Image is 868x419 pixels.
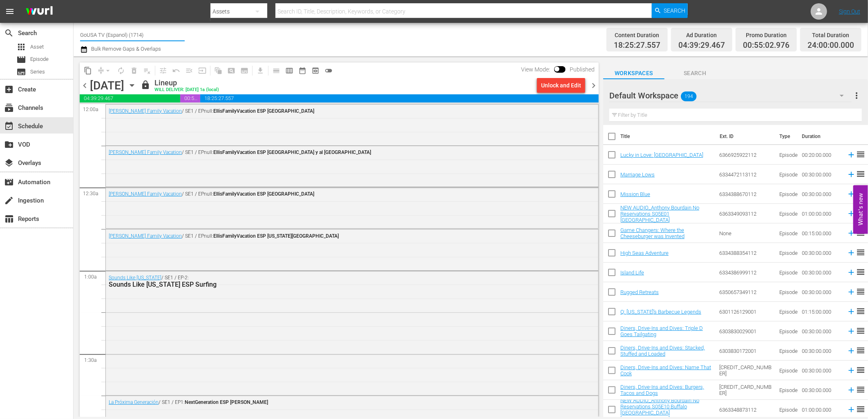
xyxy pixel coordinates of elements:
[4,85,14,94] span: Create
[620,325,703,337] a: Diners, Drive-Ins and Dives: Triple D Goes Tailgating
[852,86,862,105] button: more_vert
[716,165,776,184] td: 6334472113112
[799,380,843,400] td: 00:30:00.000
[856,345,866,355] span: reorder
[620,152,703,158] a: Lucky in Love: [GEOGRAPHIC_DATA]
[251,62,267,78] span: Download as CSV
[856,287,866,296] span: reorder
[799,302,843,321] td: 01:15:00.000
[847,170,856,179] svg: Add to Schedule
[170,64,183,77] span: Revert to Primary Episode
[847,327,856,336] svg: Add to Schedule
[620,364,711,377] a: Diners, Drive-Ins and Dives: Name That Cook
[716,145,776,165] td: 6366925922112
[200,94,599,103] span: 18:25:27.557
[80,94,180,103] span: 04:39:29.467
[847,189,856,198] svg: Add to Schedule
[609,84,852,107] div: Default Workspace
[109,191,550,197] div: / SE1 / EPnull:
[847,268,856,277] svg: Add to Schedule
[664,3,686,18] span: Search
[141,80,150,90] span: lock
[4,103,14,113] span: Channels
[856,169,866,179] span: reorder
[554,66,560,72] span: Toggle to switch from Published to Draft view.
[716,380,776,400] td: [CREDIT_CARD_NUMBER]
[620,205,699,223] a: NEW AUDIO_Anthony Bourdain No Reservations S05E01 [GEOGRAPHIC_DATA]
[856,326,866,336] span: reorder
[620,172,655,178] a: Marriage Lows
[716,204,776,223] td: 6363349093112
[620,384,704,396] a: Diners, Drive-Ins and Dives: Burgers, Tacos and Dogs
[799,282,843,302] td: 00:30:00.000
[94,64,114,77] span: Remove Gaps & Overlaps
[109,149,182,155] a: [PERSON_NAME] Family Vacation
[716,361,776,380] td: [CREDIT_CARD_NUMBER]
[90,79,124,92] div: [DATE]
[776,223,799,243] td: Episode
[603,68,664,78] span: Workspaces
[4,28,14,38] span: Search
[776,361,799,380] td: Episode
[856,247,866,257] span: reorder
[716,302,776,321] td: 6301126129001
[847,405,856,414] svg: Add to Schedule
[681,88,696,105] span: 194
[774,125,797,148] th: Type
[716,321,776,341] td: 6303830029001
[180,94,200,103] span: 00:55:02.976
[30,43,44,51] span: Asset
[4,121,14,131] span: Schedule
[109,149,550,155] div: / SE1 / EPnull:
[80,80,90,91] span: chevron_left
[716,223,776,243] td: None
[799,243,843,263] td: 00:30:00.000
[209,62,225,78] span: Refresh All Search Blocks
[517,66,554,73] span: View Mode:
[799,223,843,243] td: 00:15:00.000
[109,233,182,239] a: [PERSON_NAME] Family Vacation
[799,361,843,380] td: 00:30:00.000
[296,64,309,77] span: Month Calendar View
[20,2,59,21] img: ans4CAIJ8jUAAAAAAAAAAAAAAAAAAAAAAAAgQb4GAAAAAAAAAAAAAAAAAAAAAAAAJMjXAAAAAAAAAAAAAAAAAAAAAAAAgAT5G...
[856,404,866,414] span: reorder
[84,67,92,75] span: content_copy
[620,270,644,276] a: Island Life
[185,399,268,405] span: NextGeneration ESP [PERSON_NAME]
[799,263,843,282] td: 00:30:00.000
[213,233,339,239] span: EllisFamilyVacation ESP [US_STATE][GEOGRAPHIC_DATA]
[267,62,283,78] span: Day Calendar View
[298,67,306,75] span: date_range_outlined
[324,67,333,75] span: toggle_off
[776,204,799,223] td: Episode
[776,184,799,204] td: Episode
[322,64,335,77] span: 24 hours Lineup View is OFF
[799,184,843,204] td: 00:30:00.000
[109,281,550,288] div: Sounds Like [US_STATE] ESP Surfing
[213,108,314,114] span: EllisFamilyVacation ESP [GEOGRAPHIC_DATA]
[213,149,371,155] span: EllisFamilyVacation ESP [GEOGRAPHIC_DATA] y al [GEOGRAPHIC_DATA]
[30,55,49,63] span: Episode
[856,149,866,159] span: reorder
[541,78,581,93] div: Unlock and Edit
[620,125,715,148] th: Title
[183,64,196,77] span: Fill episodes with ad slates
[856,365,866,375] span: reorder
[776,145,799,165] td: Episode
[128,64,141,77] span: Select an event to delete
[620,289,659,295] a: Rugged Retreats
[799,204,843,223] td: 01:00:00.000
[4,140,14,149] span: VOD
[154,87,219,93] div: WILL DELIVER: [DATE] 1a (local)
[309,64,322,77] span: View Backup
[311,67,320,75] span: preview_outlined
[808,41,854,50] span: 24:00:00.000
[716,243,776,263] td: 6334388354112
[16,55,26,65] span: Episode
[16,67,26,77] span: Series
[839,8,860,15] a: Sign Out
[16,42,26,52] span: Asset
[678,29,725,41] div: Ad Duration
[109,233,550,239] div: / SE1 / EPnull:
[109,399,550,405] div: / SE1 / EP1:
